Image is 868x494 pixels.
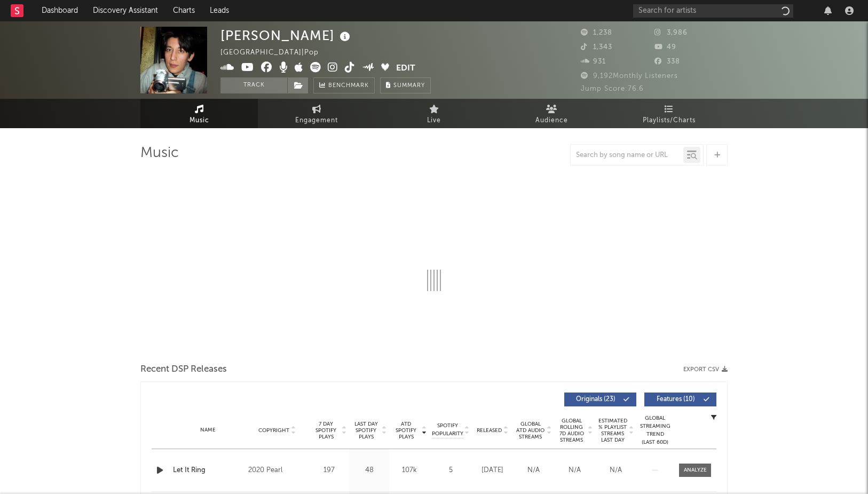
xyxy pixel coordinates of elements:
span: Benchmark [328,80,369,92]
div: Name [173,426,243,434]
div: 107k [392,465,427,476]
div: [GEOGRAPHIC_DATA] | Pop [220,46,331,59]
span: Spotify Popularity [432,422,463,438]
a: Audience [493,99,610,128]
span: Copyright [258,427,289,434]
div: 2020 Pearl [248,464,306,477]
button: Edit [396,62,415,75]
div: 5 [432,465,469,476]
span: 338 [654,58,680,65]
div: [DATE] [475,465,510,476]
span: 9,192 Monthly Listeners [581,73,678,80]
span: Released [477,427,502,434]
span: Global Rolling 7D Audio Streams [557,418,586,443]
div: N/A [598,465,634,476]
button: Export CSV [683,366,728,373]
div: [PERSON_NAME] [220,27,353,44]
span: Live [427,114,441,127]
span: Features ( 10 ) [651,396,700,403]
div: Global Streaming Trend (Last 60D) [639,414,671,446]
span: Engagement [295,114,338,127]
span: 1,343 [581,44,612,51]
span: Playlists/Charts [643,114,696,127]
a: Let It Ring [173,465,243,476]
input: Search for artists [633,4,793,18]
span: Music [190,114,209,127]
span: Estimated % Playlist Streams Last Day [598,418,627,443]
a: Benchmark [313,77,375,93]
div: 197 [312,465,346,476]
div: N/A [516,465,551,476]
span: 7 Day Spotify Plays [312,421,340,440]
button: Originals(23) [564,393,636,406]
span: 3,986 [654,29,688,36]
a: Playlists/Charts [610,99,728,128]
button: Features(10) [644,393,716,406]
span: Recent DSP Releases [140,363,227,376]
div: 48 [352,465,386,476]
span: Originals ( 23 ) [571,396,620,403]
span: 931 [581,58,606,65]
span: Jump Score: 76.6 [581,85,644,92]
a: Engagement [258,99,375,128]
a: Live [375,99,493,128]
button: Track [220,77,287,93]
span: Audience [535,114,568,127]
span: 49 [654,44,676,51]
input: Search by song name or URL [571,151,683,160]
span: Summary [393,83,425,89]
button: Summary [380,77,431,93]
span: Last Day Spotify Plays [352,421,380,440]
a: Music [140,99,258,128]
span: Global ATD Audio Streams [516,421,545,440]
div: N/A [557,465,593,476]
span: 1,238 [581,29,612,36]
span: ATD Spotify Plays [392,421,420,440]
